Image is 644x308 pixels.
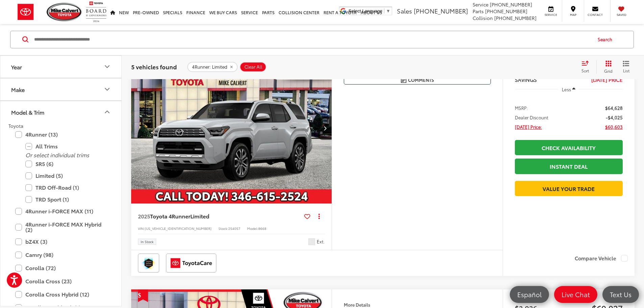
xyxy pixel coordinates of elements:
[25,170,106,182] label: Limited (5)
[384,8,384,14] span: ​
[515,114,548,121] span: Dealer Discount
[408,77,434,83] span: Comments
[618,60,635,74] button: List View
[515,104,528,111] span: MSRP:
[386,8,390,14] span: ▼
[344,75,491,85] button: Comments
[150,212,190,220] span: Toyota 4Runner
[103,108,111,116] div: Model & Trim
[0,78,122,100] button: MakeMake
[397,6,412,15] span: Sales
[515,181,623,196] a: Value Your Trade
[141,240,153,243] span: In Stock
[25,158,106,170] label: SR5 (6)
[15,262,106,274] label: Corolla (72)
[558,290,593,299] span: Live Chat
[0,101,122,123] button: Model & TrimModel & Trim
[131,53,332,204] div: 2025 Toyota 4Runner Limited 0
[25,194,106,206] label: TRD Sport (1)
[190,212,209,220] span: Limited
[604,68,613,74] span: Grid
[33,31,591,48] input: Search by Make, Model, or Keyword
[543,13,558,17] span: Service
[494,15,536,21] span: [PHONE_NUMBER]
[602,286,639,303] a: Text Us
[313,210,325,222] button: Actions
[11,109,44,115] div: Model & Trim
[25,141,106,152] label: All Trims
[554,286,597,303] a: Live Chat
[25,182,106,194] label: TRD Off-Road (1)
[490,1,532,8] span: [PHONE_NUMBER]
[566,13,580,17] span: Map
[605,104,623,111] span: $64,628
[614,13,629,17] span: Saved
[138,289,148,302] span: Get Price Drop Alert
[145,226,212,231] span: [US_VEHICLE_IDENTIFICATION_NUMBER]
[581,68,589,73] span: Sort
[218,226,228,231] span: Stock:
[47,3,82,21] img: Mike Calvert Toyota
[515,123,542,130] span: [DATE] Price:
[15,206,106,217] label: 4Runner i-FORCE MAX (11)
[258,226,266,231] span: 8668
[103,63,111,71] div: Year
[623,68,629,73] span: List
[11,64,22,70] div: Year
[192,64,227,70] span: 4Runner: Limited
[103,86,111,94] div: Make
[25,151,89,159] i: Or select individual trims
[15,236,106,248] label: bZ4X (3)
[138,212,150,220] span: 2025
[317,238,325,245] span: Ext.
[167,255,215,271] img: ToyotaCare Mike Calvert Toyota Houston TX
[510,286,549,303] a: Español
[596,60,618,74] button: Grid View
[247,226,258,231] span: Model:
[575,255,628,262] label: Compare Vehicle
[228,226,240,231] span: 254057
[15,289,106,301] label: Corolla Cross Hybrid (12)
[578,60,596,74] button: Select sort value
[473,8,484,15] span: Parts
[8,122,23,129] span: Toyota
[515,159,623,174] a: Instant Deal
[15,129,106,141] label: 4Runner (13)
[414,6,468,15] span: [PHONE_NUMBER]
[344,302,491,307] h4: More Details
[15,219,106,236] label: 4Runner i-FORCE MAX Hybrid (2)
[131,63,177,71] span: 5 vehicles found
[308,238,315,245] span: Wind Chill Prl
[318,116,332,140] button: Next image
[401,77,406,83] img: Comments
[606,114,623,121] span: -$4,025
[15,276,106,287] label: Corolla Cross (23)
[244,64,262,70] span: Clear All
[131,53,332,204] img: 2025 Toyota 4Runner Limited
[0,56,122,78] button: YearYear
[318,213,320,219] span: dropdown dots
[605,123,623,130] span: $60,603
[485,8,527,15] span: [PHONE_NUMBER]
[591,31,622,48] button: Search
[187,62,238,72] button: remove 4Runner: Limited
[515,140,623,155] a: Check Availability
[11,86,25,93] div: Make
[473,1,488,8] span: Service
[473,15,493,21] span: Collision
[240,62,266,72] button: Clear All
[562,86,571,92] span: Less
[514,290,545,299] span: Español
[139,255,158,271] img: Toyota Safety Sense Mike Calvert Toyota Houston TX
[15,249,106,261] label: Camry (98)
[138,212,302,220] a: 2025Toyota 4RunnerLimited
[606,290,635,299] span: Text Us
[559,83,579,95] button: Less
[588,13,603,17] span: Contact
[138,226,145,231] span: VIN:
[131,53,332,204] a: 2025 Toyota 4Runner Limited2025 Toyota 4Runner Limited2025 Toyota 4Runner Limited2025 Toyota 4Run...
